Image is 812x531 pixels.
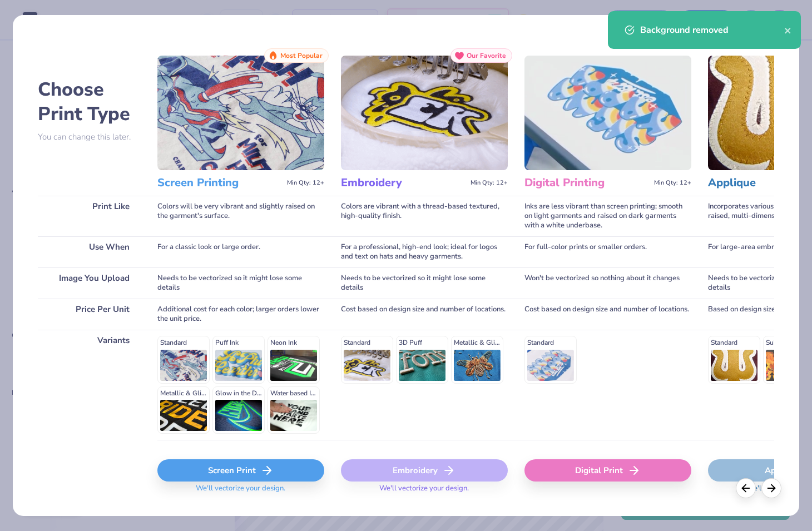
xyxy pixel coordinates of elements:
button: close [784,23,792,37]
div: Won't be vectorized so nothing about it changes [524,267,691,299]
span: Most Popular [280,52,323,59]
div: Inks are less vibrant than screen printing; smooth on light garments and raised on dark garments ... [524,196,691,236]
div: Colors will be very vibrant and slightly raised on the garment's surface. [157,196,324,236]
div: Image You Upload [38,267,141,299]
div: Cost based on design size and number of locations. [341,299,508,330]
div: Background removed [640,23,784,37]
img: Digital Printing [524,56,691,170]
div: Additional cost for each color; larger orders lower the unit price. [157,299,324,330]
div: Print Like [38,196,141,236]
div: Needs to be vectorized so it might lose some details [341,267,508,299]
div: For full-color prints or smaller orders. [524,236,691,267]
div: Needs to be vectorized so it might lose some details [157,267,324,299]
span: Min Qty: 12+ [287,179,324,187]
div: Cost based on design size and number of locations. [524,299,691,330]
div: For a professional, high-end look; ideal for logos and text on hats and heavy garments. [341,236,508,267]
div: Price Per Unit [38,299,141,330]
div: Variants [38,330,141,440]
span: We'll vectorize your design. [191,484,290,500]
img: Screen Printing [157,56,324,170]
h3: Screen Printing [157,176,283,190]
div: Digital Print [524,459,691,482]
span: Min Qty: 12+ [471,179,508,187]
div: Screen Print [157,459,324,482]
h3: Embroidery [341,176,466,190]
div: Colors are vibrant with a thread-based textured, high-quality finish. [341,196,508,236]
h2: Choose Print Type [38,77,141,126]
h3: Digital Printing [524,176,650,190]
div: For a classic look or large order. [157,236,324,267]
span: Our Favorite [467,52,506,59]
span: Min Qty: 12+ [654,179,691,187]
div: Embroidery [341,459,508,482]
p: You can change this later. [38,132,141,142]
div: Use When [38,236,141,267]
span: We'll vectorize your design. [375,484,473,500]
img: Embroidery [341,56,508,170]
